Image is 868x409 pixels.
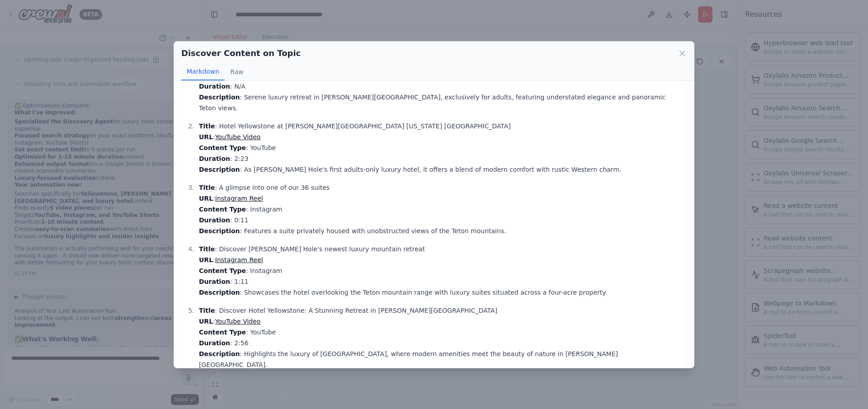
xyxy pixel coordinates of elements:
p: : A glimpse into one of our 36 suites : : Instagram : 0:11 : Features a suite privately housed wi... [199,182,682,236]
p: : Discover [PERSON_NAME] Hole's newest luxury mountain retreat : : Instagram : 1:11 : Showcases t... [199,244,682,298]
button: Markdown [181,63,225,80]
strong: URL [199,256,213,263]
strong: Description [199,94,240,101]
strong: URL [199,318,213,325]
a: Instagram Reel [215,195,263,202]
strong: Duration [199,216,230,224]
strong: URL [199,133,213,141]
strong: Description [199,166,240,173]
a: YouTube Video [215,318,261,325]
strong: Content Type [199,206,246,213]
strong: Title [199,307,215,314]
p: : Discover Hotel Yellowstone: A Stunning Retreat in [PERSON_NAME][GEOGRAPHIC_DATA] : : YouTube : ... [199,305,682,370]
a: Instagram Reel [215,256,263,263]
a: YouTube Video [215,133,261,141]
strong: Description [199,350,240,357]
h2: Discover Content on Topic [181,47,301,60]
p: : Hotel Yellowstone at [PERSON_NAME][GEOGRAPHIC_DATA] [US_STATE] [GEOGRAPHIC_DATA] : : YouTube : ... [199,121,682,175]
strong: Duration [199,278,230,285]
strong: Duration [199,83,230,90]
strong: Duration [199,339,230,347]
strong: Content Type [199,329,246,336]
button: Raw [225,63,249,80]
strong: Title [199,122,215,130]
strong: Title [199,184,215,191]
strong: Content Type [199,267,246,274]
strong: Content Type [199,144,246,151]
strong: URL [199,195,213,202]
strong: Duration [199,155,230,162]
strong: Title [199,245,215,253]
strong: Description [199,227,240,235]
strong: Description [199,289,240,296]
p: : Hotel Yellowstone at [PERSON_NAME][GEOGRAPHIC_DATA] (@hotelyellowstonejh) : : Instagram : N/A :... [199,48,682,113]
